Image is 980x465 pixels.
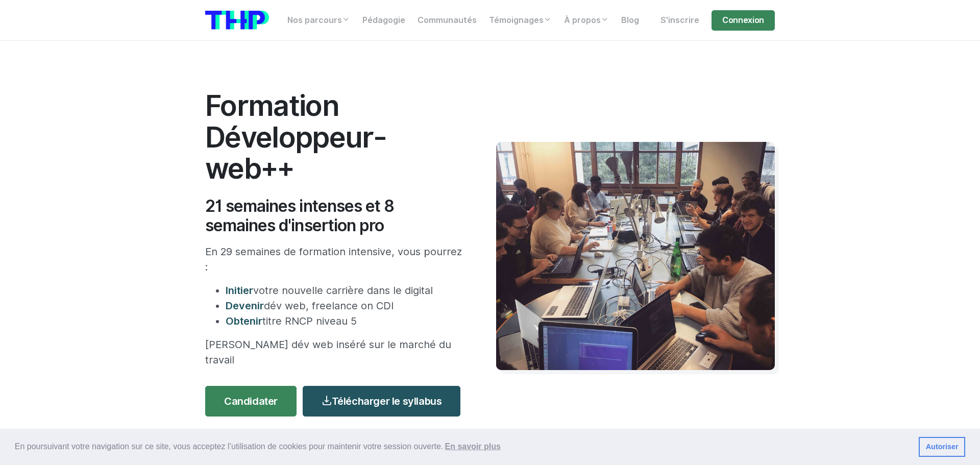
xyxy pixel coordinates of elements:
img: Travail [496,142,775,370]
a: dismiss cookie message [919,437,965,457]
li: votre nouvelle carrière dans le digital [226,283,465,298]
p: [PERSON_NAME] dév web inséré sur le marché du travail [205,337,465,368]
a: Télécharger le syllabus [303,386,460,417]
p: En 29 semaines de formation intensive, vous pourrez : [205,244,465,275]
a: À propos [558,10,615,31]
a: Candidater [205,386,297,417]
a: Témoignages [483,10,558,31]
li: dév web, freelance on CDI [226,298,465,313]
a: Blog [615,10,645,31]
span: Initier [226,284,253,297]
h2: 21 semaines intenses et 8 semaines d'insertion pro [205,197,465,236]
a: S'inscrire [654,10,705,31]
h1: Formation Développeur-web++ [205,90,465,184]
a: Connexion [712,10,775,31]
span: Obtenir [226,315,262,327]
a: learn more about cookies [443,439,502,454]
a: Pédagogie [356,10,411,31]
img: logo [205,11,269,30]
a: Communautés [411,10,483,31]
a: Nos parcours [281,10,356,31]
span: En poursuivant votre navigation sur ce site, vous acceptez l’utilisation de cookies pour mainteni... [15,439,911,454]
li: titre RNCP niveau 5 [226,313,465,329]
span: Devenir [226,300,264,312]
